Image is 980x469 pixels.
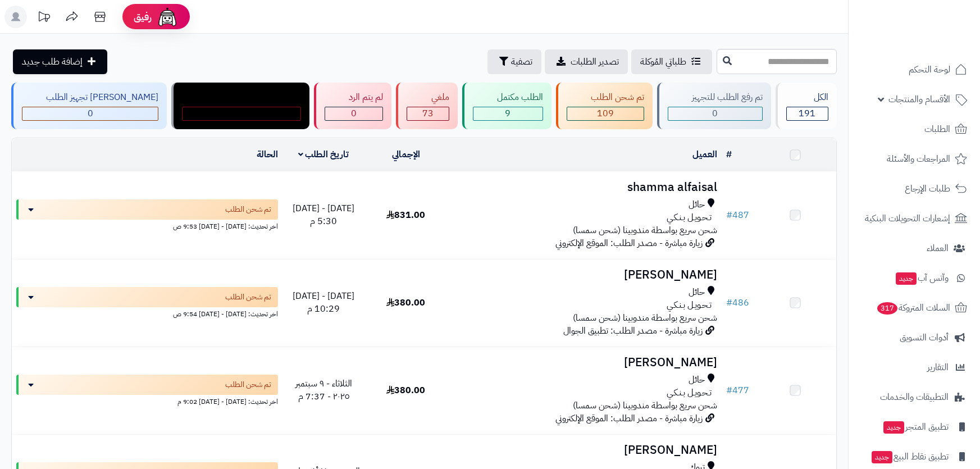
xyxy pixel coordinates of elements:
[325,91,383,104] div: لم يتم الرد
[855,56,973,83] a: لوحة التحكم
[773,83,839,129] a: الكل191
[887,151,950,167] span: المراجعات والأسئلة
[225,292,271,303] span: تم شحن الطلب
[905,181,950,197] span: طلبات الإرجاع
[407,91,449,104] div: ملغي
[134,10,152,24] span: رفيق
[799,107,815,120] span: 191
[865,211,950,226] span: إشعارات التحويلات البنكية
[182,91,301,104] div: مندوب توصيل داخل الرياض
[855,384,973,411] a: التطبيقات والخدمات
[257,148,278,161] a: الحالة
[16,220,278,231] div: اخر تحديث: [DATE] - [DATE] 9:53 ص
[573,399,717,412] span: شحن سريع بواسطة مندوبينا (شحن سمسا)
[855,294,973,321] a: السلات المتروكة317
[667,386,712,399] span: تـحـويـل بـنـكـي
[668,107,762,120] div: 0
[927,240,949,256] span: العملاء
[407,107,448,120] div: 73
[689,286,705,299] span: حائل
[640,55,686,69] span: طلباتي المُوكلة
[295,377,352,403] span: الثلاثاء - ٩ سبتمبر ٢٠٢٥ - 7:37 م
[855,354,973,381] a: التقارير
[325,107,382,120] div: 0
[169,83,312,129] a: مندوب توصيل داخل الرياض 0
[16,395,278,407] div: اخر تحديث: [DATE] - [DATE] 9:02 م
[786,91,828,104] div: الكل
[877,302,897,315] span: 317
[511,55,532,69] span: تصفية
[655,83,773,129] a: تم رفع الطلب للتجهيز 0
[351,107,357,120] span: 0
[855,265,973,292] a: وآتس آبجديد
[855,116,973,143] a: الطلبات
[726,296,732,309] span: #
[855,413,973,440] a: تطبيق المتجرجديد
[312,83,394,129] a: لم يتم الرد 0
[88,107,93,120] span: 0
[293,202,354,228] span: [DATE] - [DATE] 5:30 م
[882,419,949,435] span: تطبيق المتجر
[855,324,973,351] a: أدوات التسويق
[13,49,107,74] a: إضافة طلب جديد
[505,107,510,120] span: 9
[896,272,917,285] span: جديد
[452,444,717,457] h3: [PERSON_NAME]
[668,91,763,104] div: تم رفع الطلب للتجهيز
[900,330,949,345] span: أدوات التسويق
[726,384,749,397] a: #477
[16,307,278,319] div: اخر تحديث: [DATE] - [DATE] 9:54 ص
[883,421,904,434] span: جديد
[9,83,169,129] a: [PERSON_NAME] تجهيز الطلب 0
[22,107,158,120] div: 0
[452,268,717,281] h3: [PERSON_NAME]
[460,83,554,129] a: الطلب مكتمل 9
[573,311,717,325] span: شحن سريع بواسطة مندوبينا (شحن سمسا)
[156,6,179,28] img: ai-face.png
[909,62,950,78] span: لوحة التحكم
[567,91,644,104] div: تم شحن الطلب
[631,49,712,74] a: طلباتي المُوكلة
[394,83,459,129] a: ملغي 73
[726,296,749,309] a: #486
[726,384,732,397] span: #
[855,205,973,232] a: إشعارات التحويلات البنكية
[392,148,420,161] a: الإجمالي
[22,91,158,104] div: [PERSON_NAME] تجهيز الطلب
[567,107,644,120] div: 109
[726,148,732,161] a: #
[225,204,271,215] span: تم شحن الطلب
[571,55,619,69] span: تصدير الطلبات
[225,379,271,390] span: تم شحن الطلب
[298,148,349,161] a: تاريخ الطلب
[888,92,950,107] span: الأقسام والمنتجات
[667,211,712,224] span: تـحـويـل بـنـكـي
[712,107,718,120] span: 0
[563,324,703,338] span: زيارة مباشرة - مصدر الطلب: تطبيق الجوال
[692,148,717,161] a: العميل
[555,412,703,425] span: زيارة مباشرة - مصدر الطلب: الموقع الإلكتروني
[855,145,973,172] a: المراجعات والأسئلة
[386,384,425,397] span: 380.00
[183,107,300,120] div: 0
[293,289,354,316] span: [DATE] - [DATE] 10:29 م
[927,359,949,375] span: التقارير
[573,224,717,237] span: شحن سريع بواسطة مندوبينا (شحن سمسا)
[689,198,705,211] span: حائل
[880,389,949,405] span: التطبيقات والخدمات
[422,107,434,120] span: 73
[473,91,543,104] div: الطلب مكتمل
[239,107,244,120] span: 0
[554,83,655,129] a: تم شحن الطلب 109
[870,449,949,465] span: تطبيق نقاط البيع
[924,121,950,137] span: الطلبات
[726,208,732,222] span: #
[473,107,543,120] div: 9
[30,6,58,31] a: تحديثات المنصة
[555,236,703,250] span: زيارة مباشرة - مصدر الطلب: الموقع الإلكتروني
[545,49,628,74] a: تصدير الطلبات
[597,107,614,120] span: 109
[487,49,541,74] button: تصفية
[855,235,973,262] a: العملاء
[895,270,949,286] span: وآتس آب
